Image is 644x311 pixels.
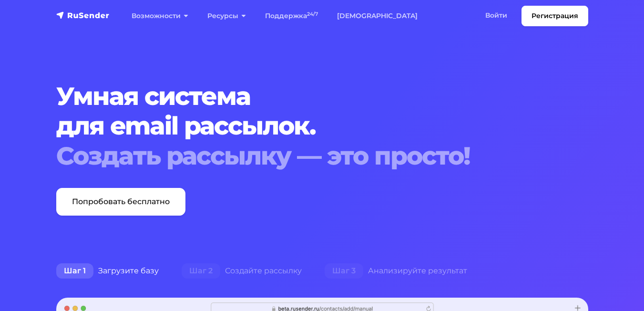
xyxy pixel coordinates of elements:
a: Войти [476,6,517,25]
img: RuSender [56,10,110,20]
a: Попробовать бесплатно [56,188,185,216]
span: Шаг 1 [56,263,93,279]
span: Шаг 2 [182,263,220,279]
a: Возможности [122,6,198,26]
div: Создайте рассылку [170,261,313,280]
sup: 24/7 [307,11,318,17]
a: Поддержка24/7 [256,6,327,26]
a: [DEMOGRAPHIC_DATA] [327,6,427,26]
div: Загрузите базу [45,261,170,280]
div: Анализируйте результат [313,261,479,280]
a: Ресурсы [198,6,256,26]
h1: Умная система для email рассылок. [56,82,588,171]
div: Создать рассылку — это просто! [56,141,588,171]
span: Шаг 3 [325,263,363,279]
a: Регистрация [521,6,588,26]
